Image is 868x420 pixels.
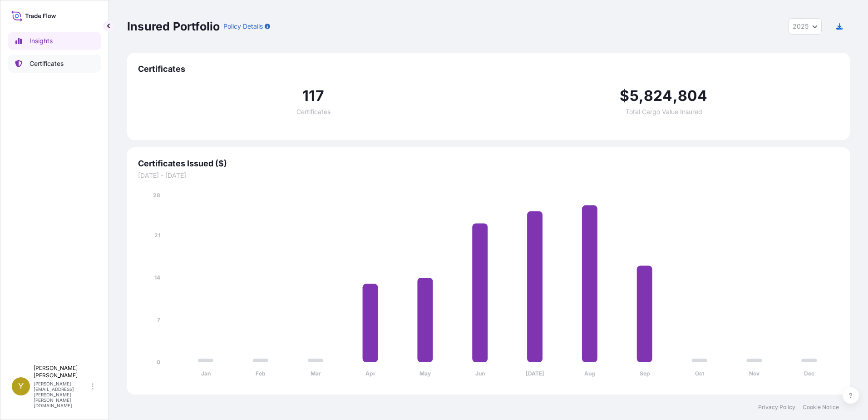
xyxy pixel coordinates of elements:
[678,89,708,103] span: 804
[804,370,814,377] tspan: Dec
[157,316,160,323] tspan: 7
[223,22,263,31] p: Policy Details
[626,109,702,115] span: Total Cargo Value Insured
[201,370,211,377] tspan: Jan
[302,89,324,103] span: 117
[154,232,160,239] tspan: 21
[138,158,839,169] span: Certificates Issued ($)
[749,370,760,377] tspan: Nov
[296,109,330,115] span: Certificates
[789,18,822,35] button: Year Selector
[758,404,795,411] a: Privacy Policy
[695,370,705,377] tspan: Oct
[127,19,220,34] p: Insured Portfolio
[138,171,839,180] span: [DATE] - [DATE]
[673,89,678,103] span: ,
[793,22,809,31] span: 2025
[419,370,431,377] tspan: May
[154,274,160,281] tspan: 14
[803,404,839,411] a: Cookie Notice
[630,89,639,103] span: 5
[365,370,375,377] tspan: Apr
[475,370,485,377] tspan: Jun
[30,36,53,45] p: Insights
[311,370,321,377] tspan: Mar
[18,382,24,391] span: Y
[34,365,90,379] p: [PERSON_NAME] [PERSON_NAME]
[584,370,595,377] tspan: Aug
[30,59,64,68] p: Certificates
[138,64,839,75] span: Certificates
[256,370,266,377] tspan: Feb
[639,89,644,103] span: ,
[526,370,544,377] tspan: [DATE]
[153,192,160,199] tspan: 28
[644,89,673,103] span: 824
[640,370,650,377] tspan: Sep
[157,359,160,365] tspan: 0
[34,381,90,408] p: [PERSON_NAME][EMAIL_ADDRESS][PERSON_NAME][PERSON_NAME][DOMAIN_NAME]
[620,89,629,103] span: $
[8,32,101,50] a: Insights
[8,55,101,73] a: Certificates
